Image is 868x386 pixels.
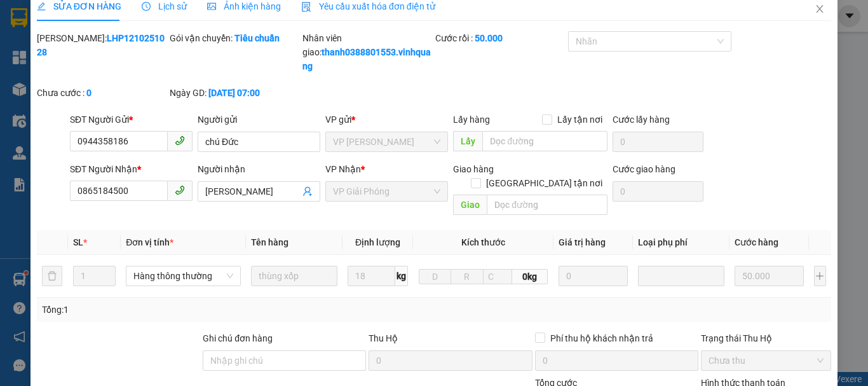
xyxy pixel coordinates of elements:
span: Ảnh kiện hàng [207,1,281,11]
div: Gói vận chuyển: [170,31,300,45]
span: Hàng thông thường [133,266,233,286]
span: Tên hàng [251,237,288,247]
span: 0kg [512,269,548,284]
div: Trạng thái Thu Hộ [701,331,831,345]
div: VP gửi [325,113,448,127]
div: Nhân viên giao: [302,31,433,73]
span: VP Giải Phóng [333,182,440,201]
img: logo [13,20,72,79]
input: Dọc đường [487,195,607,215]
div: Cước rồi : [435,31,566,45]
input: C [483,269,512,284]
span: Thu Hộ [369,333,398,343]
span: Website [124,67,154,77]
b: 50.000 [475,33,503,43]
div: SĐT Người Nhận [70,162,193,176]
div: Tổng: 1 [42,303,336,317]
span: kg [395,266,408,286]
span: Chưa thu [709,351,824,370]
strong: Hotline : 0889 23 23 23 [139,53,222,63]
strong: CÔNG TY TNHH VĨNH QUANG [94,22,267,35]
span: Yêu cầu xuất hóa đơn điện tử [301,1,435,11]
span: Định lượng [355,237,400,247]
span: VP Nhận [325,164,361,174]
input: Dọc đường [482,131,607,151]
th: Loại phụ phí [633,230,729,255]
input: D [419,269,451,284]
div: Ngày GD: [170,86,300,100]
span: [GEOGRAPHIC_DATA] tận nơi [481,176,607,190]
label: Ghi chú đơn hàng [203,333,273,343]
span: Phí thu hộ khách nhận trả [545,331,658,345]
span: Lấy tận nơi [552,113,607,127]
input: R [451,269,483,284]
b: Tiêu chuẩn [234,33,280,43]
input: 0 [735,266,804,286]
strong: : [DOMAIN_NAME] [124,65,236,78]
label: Cước giao hàng [613,164,675,174]
button: plus [814,266,826,286]
b: [DATE] 07:00 [208,88,260,98]
span: Giao hàng [453,164,494,174]
span: edit [37,2,46,11]
input: VD: Bàn, Ghế [251,266,337,286]
span: Kích thước [461,237,505,247]
b: 0 [86,88,92,98]
span: clock-circle [142,2,151,11]
span: Cước hàng [735,237,778,247]
span: Lấy hàng [453,114,490,125]
strong: PHIẾU GỬI HÀNG [129,38,232,51]
span: user-add [302,186,313,196]
span: Lấy [453,131,482,151]
div: SĐT Người Gửi [70,113,193,127]
img: icon [301,2,311,12]
input: Ghi chú đơn hàng [203,350,366,371]
span: VP LÊ HỒNG PHONG [333,132,440,151]
span: phone [175,185,185,195]
b: thanh0388801553.vinhquang [302,47,431,71]
input: Cước giao hàng [613,181,703,202]
span: Giá trị hàng [559,237,606,247]
div: Người nhận [198,162,320,176]
span: SỬA ĐƠN HÀNG [37,1,121,11]
div: Chưa cước : [37,86,167,100]
input: 0 [559,266,628,286]
span: picture [207,2,216,11]
span: Giao [453,195,487,215]
span: phone [175,135,185,146]
input: Cước lấy hàng [613,132,703,152]
span: close [815,4,825,14]
span: Đơn vị tính [126,237,173,247]
span: Lịch sử [142,1,187,11]
div: Người gửi [198,113,320,127]
label: Cước lấy hàng [613,114,670,125]
div: [PERSON_NAME]: [37,31,167,59]
span: SL [73,237,83,247]
button: delete [42,266,62,286]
